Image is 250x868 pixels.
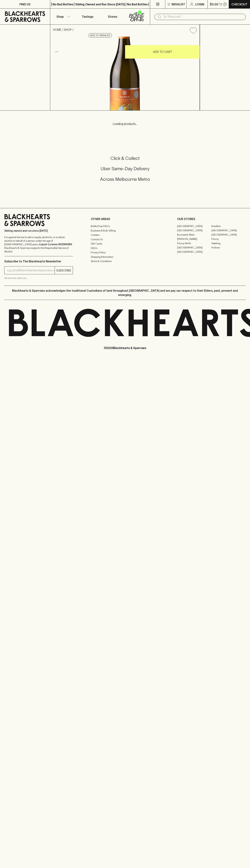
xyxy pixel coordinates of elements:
p: Checkout [231,2,247,6]
p: Subscribe to The Blackhearts Newsletter [4,259,73,263]
p: FIND US [19,2,31,6]
p: ADD TO CART [153,50,172,54]
a: Geelong [211,241,246,245]
h5: Click & Collect [4,155,246,161]
p: We will never spam you [4,276,73,280]
button: Shop [50,9,75,24]
p: Tastings [82,14,93,19]
a: [GEOGRAPHIC_DATA] [177,224,211,228]
a: HOME [53,28,61,31]
a: Fitzroy North [177,241,211,245]
p: Stores [108,14,117,19]
a: Tastings [75,9,100,24]
a: [PERSON_NAME] [177,237,211,241]
a: Gift Cards [91,242,159,246]
button: Add to wishlist [88,33,112,38]
p: $0.00 [210,2,218,6]
a: Contact Us [91,237,159,241]
button: SUBSCRIBE [55,266,73,274]
p: 0 [224,3,226,5]
button: Add to wishlist [188,26,198,35]
p: Sibling owned and run since [DATE] [4,229,73,233]
p: Shop [56,14,64,19]
a: Business & Bulk Gifting [91,228,159,233]
p: Login [195,2,204,6]
a: Privacy Policy [91,250,159,255]
p: OUR STORES [177,217,246,221]
a: [GEOGRAPHIC_DATA] [177,228,211,233]
img: 40526.png [50,37,200,110]
a: Stores [100,9,125,24]
p: Blackhearts & Sparrows acknowledges the traditional Custodians of land throughout [GEOGRAPHIC_DAT... [7,288,243,297]
input: e.g. jane@blackheartsandsparrows.com.au [7,268,55,273]
p: Loading products... [4,122,246,126]
a: [GEOGRAPHIC_DATA] [177,245,211,250]
p: OTHER AREAS [91,217,159,221]
strong: Liquor License #32064953 [39,243,72,246]
a: SHOP [64,28,72,31]
p: It is against the law to sell or supply alcohol to, or to obtain alcohol on behalf of a person un... [4,235,73,253]
a: [GEOGRAPHIC_DATA] [211,228,246,233]
input: Try "Pinot noir" [163,14,243,20]
a: Braddon [211,224,246,228]
a: Bottle Drop FAQ's [91,224,159,228]
a: Brunswick West [177,233,211,237]
a: FAQ's [91,246,159,250]
p: SUBSCRIBE [56,268,71,273]
a: [GEOGRAPHIC_DATA] [177,250,211,254]
h5: Uber Same-Day Delivery [4,166,246,172]
a: Prahran [211,245,246,250]
p: Wishlist [172,2,185,6]
a: Terms & Conditions [91,259,159,263]
a: [GEOGRAPHIC_DATA] [211,233,246,237]
button: ADD TO CART [125,45,200,59]
h5: Across Melbourne Metro [4,176,246,182]
a: Shipping Information [91,255,159,259]
a: Fitzroy [211,237,246,241]
div: Call to action block [4,141,246,201]
a: Careers [91,233,159,237]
